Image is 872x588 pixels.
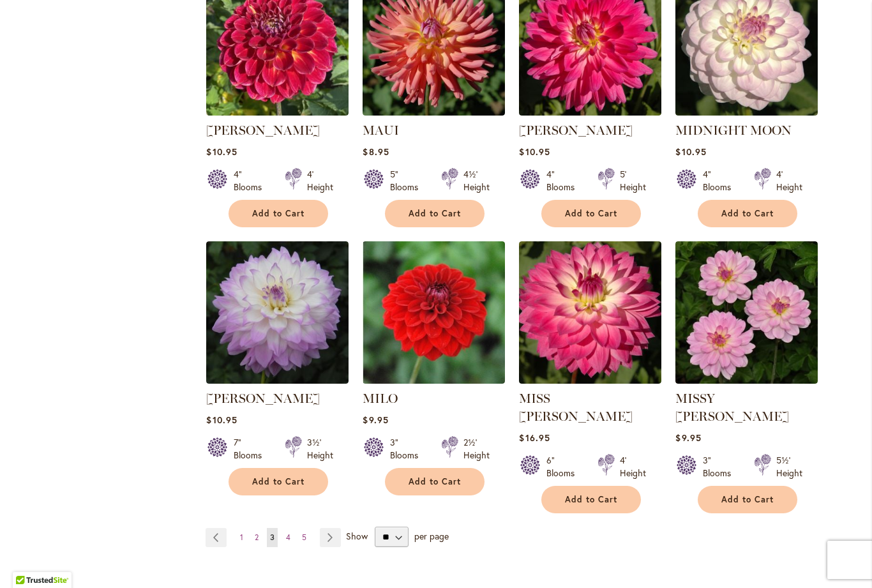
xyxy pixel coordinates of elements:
span: $16.95 [519,432,550,444]
a: MIKAYLA MIRANDA [206,374,349,386]
a: MISS [PERSON_NAME] [519,391,633,424]
a: 5 [299,528,310,547]
span: $10.95 [206,146,237,158]
a: MILO [363,374,505,386]
span: $9.95 [675,432,701,444]
div: 4½' Height [463,168,490,193]
span: $9.95 [363,414,388,426]
img: MISSY SUE [675,241,818,384]
a: MAUI [363,106,505,118]
div: 5" Blooms [390,168,426,193]
a: MISSY [PERSON_NAME] [675,391,789,424]
a: Matty Boo [206,106,349,118]
span: $10.95 [675,146,706,158]
span: Add to Cart [721,208,774,219]
a: 4 [283,528,294,547]
button: Add to Cart [229,200,328,227]
span: $8.95 [363,146,389,158]
button: Add to Cart [385,200,485,227]
div: 4" Blooms [703,168,739,193]
div: 5' Height [620,168,646,193]
a: MELISSA M [519,106,661,118]
span: $10.95 [519,146,550,158]
a: [PERSON_NAME] [206,391,320,406]
div: 4' Height [776,168,802,193]
a: MILO [363,391,398,406]
img: MILO [363,241,505,384]
a: MIDNIGHT MOON [675,106,818,118]
button: Add to Cart [698,200,797,227]
button: Add to Cart [229,468,328,495]
button: Add to Cart [698,486,797,513]
span: Add to Cart [409,476,461,487]
img: MIKAYLA MIRANDA [206,241,349,384]
a: MISSY SUE [675,374,818,386]
span: 3 [270,532,274,542]
span: Add to Cart [409,208,461,219]
iframe: Launch Accessibility Center [10,543,45,578]
span: per page [414,530,449,542]
div: 4' Height [307,168,333,193]
span: Add to Cart [252,476,304,487]
a: 2 [252,528,262,547]
span: Add to Cart [565,494,617,505]
a: MAUI [363,123,399,138]
span: Show [346,530,368,542]
img: MISS DELILAH [519,241,661,384]
button: Add to Cart [385,468,485,495]
span: Add to Cart [721,494,774,505]
div: 5½' Height [776,454,802,479]
span: Add to Cart [565,208,617,219]
button: Add to Cart [541,486,641,513]
div: 4" Blooms [546,168,582,193]
div: 3" Blooms [390,436,426,462]
div: 2½' Height [463,436,490,462]
span: 5 [302,532,306,542]
span: 2 [255,532,259,542]
span: Add to Cart [252,208,304,219]
div: 4" Blooms [234,168,269,193]
a: MIDNIGHT MOON [675,123,792,138]
span: $10.95 [206,414,237,426]
button: Add to Cart [541,200,641,227]
a: 1 [237,528,246,547]
span: 1 [240,532,243,542]
a: MISS DELILAH [519,374,661,386]
div: 4' Height [620,454,646,479]
div: 7" Blooms [234,436,269,462]
a: [PERSON_NAME] [519,123,633,138]
div: 6" Blooms [546,454,582,479]
span: 4 [286,532,290,542]
div: 3" Blooms [703,454,739,479]
a: [PERSON_NAME] [206,123,320,138]
div: 3½' Height [307,436,333,462]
